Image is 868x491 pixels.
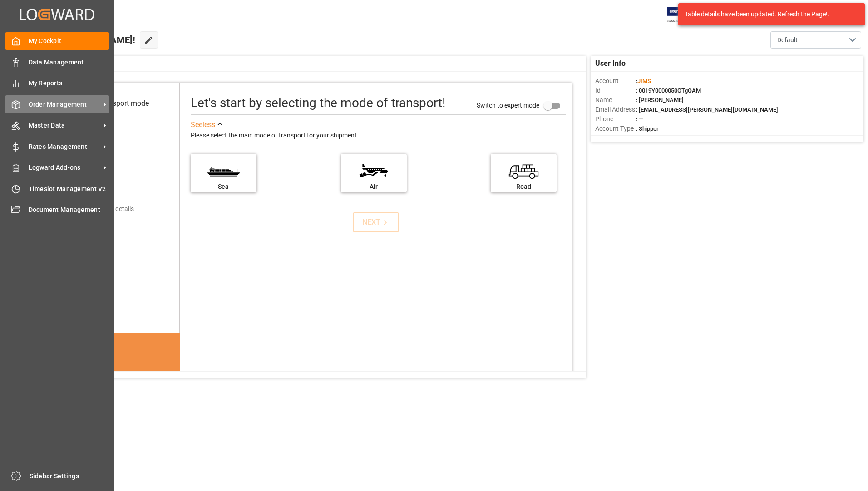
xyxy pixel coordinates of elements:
span: Sidebar Settings [30,471,111,481]
a: Document Management [5,201,109,219]
span: Email Address [595,105,636,114]
span: Account Type [595,124,636,133]
a: My Cockpit [5,32,109,50]
img: Exertis%20JAM%20-%20Email%20Logo.jpg_1722504956.jpg [667,7,699,23]
div: Table details have been updated. Refresh the Page!. [685,10,852,19]
div: NEXT [362,217,390,228]
span: Default [777,35,798,45]
div: Air [345,182,402,191]
span: Logward Add-ons [29,163,100,172]
span: : — [636,116,643,123]
span: User Info [595,58,626,69]
span: Timeslot Management V2 [29,184,110,194]
a: My Reports [5,74,109,92]
span: : [EMAIL_ADDRESS][PERSON_NAME][DOMAIN_NAME] [636,106,778,113]
span: Account [595,76,636,86]
span: Master Data [29,121,100,130]
a: Timeslot Management V2 [5,180,109,197]
div: Add shipping details [77,204,134,214]
span: My Cockpit [29,36,110,46]
span: Document Management [29,205,110,215]
span: Rates Management [29,142,100,152]
div: Road [495,182,552,191]
span: My Reports [29,79,110,88]
span: : [PERSON_NAME] [636,97,684,103]
div: Sea [195,182,252,191]
span: Hello [PERSON_NAME]! [38,31,135,49]
span: Order Management [29,100,100,109]
button: open menu [770,31,861,49]
span: JIMS [637,78,651,84]
span: Phone [595,114,636,124]
span: : 0019Y0000050OTgQAM [636,87,701,94]
button: NEXT [353,212,399,232]
div: Let's start by selecting the mode of transport! [191,93,445,113]
a: Data Management [5,53,109,71]
span: : Shipper [636,125,659,132]
div: See less [191,119,215,130]
span: Data Management [29,58,110,67]
span: : [636,78,651,84]
span: Switch to expert mode [477,101,539,108]
span: Name [595,95,636,105]
div: Please select the main mode of transport for your shipment. [191,130,566,141]
span: Id [595,86,636,95]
